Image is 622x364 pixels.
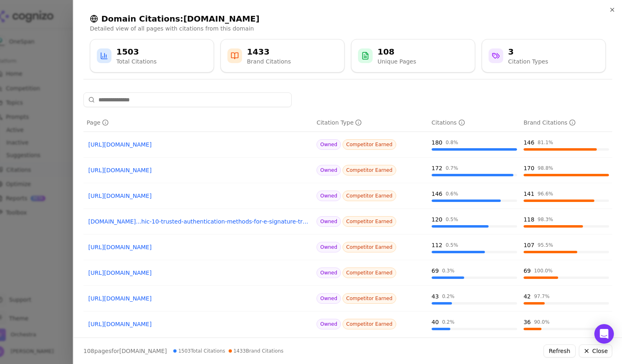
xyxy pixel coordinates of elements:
[446,242,458,248] div: 0.5 %
[343,139,396,150] span: Competitor Earned
[446,165,458,171] div: 0.7 %
[524,190,535,198] div: 141
[87,118,109,127] div: Page
[538,216,553,223] div: 98.3 %
[316,319,341,329] span: Owned
[508,46,548,57] div: 3
[247,46,291,57] div: 1433
[524,215,535,224] div: 118
[343,165,396,175] span: Competitor Earned
[316,293,341,304] span: Owned
[119,348,167,354] span: [DOMAIN_NAME]
[446,139,458,146] div: 0.8 %
[343,293,396,304] span: Competitor Earned
[520,114,612,132] th: brandCitationCount
[432,318,439,326] div: 40
[432,267,439,275] div: 69
[442,268,455,274] div: 0.3 %
[88,217,308,226] a: [DOMAIN_NAME]...hic-10-trusted-authentication-methods-for-e-signature-transactions
[534,268,553,274] div: 100.0 %
[432,164,443,172] div: 172
[90,24,606,33] p: Detailed view of all pages with citations from this domain
[524,292,531,300] div: 42
[90,13,606,24] h2: Domain Citations: [DOMAIN_NAME]
[316,191,341,201] span: Owned
[432,215,443,224] div: 120
[432,241,443,249] div: 112
[432,292,439,300] div: 43
[83,348,94,354] span: 108
[432,118,465,127] div: Citations
[229,348,284,354] span: 1433 Brand Citations
[446,191,458,197] div: 0.6 %
[508,57,548,66] div: Citation Types
[378,46,416,57] div: 108
[343,216,396,227] span: Competitor Earned
[446,216,458,223] div: 0.5 %
[442,319,455,325] div: 0.2 %
[538,242,553,248] div: 95.5 %
[524,267,531,275] div: 69
[316,216,341,227] span: Owned
[313,114,428,132] th: citationTypes
[343,268,396,278] span: Competitor Earned
[83,114,313,132] th: page
[343,319,396,329] span: Competitor Earned
[343,242,396,252] span: Competitor Earned
[343,191,396,201] span: Competitor Earned
[116,57,157,66] div: Total Citations
[316,165,341,175] span: Owned
[432,190,443,198] div: 146
[83,347,167,355] p: page s for
[316,242,341,252] span: Owned
[88,192,308,200] a: [URL][DOMAIN_NAME]
[173,348,225,354] span: 1503 Total Citations
[428,114,520,132] th: totalCitationCount
[524,318,531,326] div: 36
[116,46,157,57] div: 1503
[88,269,308,277] a: [URL][DOMAIN_NAME]
[432,138,443,147] div: 180
[378,57,416,66] div: Unique Pages
[538,139,553,146] div: 81.1 %
[316,118,362,127] div: Citation Type
[316,139,341,150] span: Owned
[538,191,553,197] div: 96.6 %
[88,294,308,303] a: [URL][DOMAIN_NAME]
[524,118,576,127] div: Brand Citations
[88,140,308,149] a: [URL][DOMAIN_NAME]
[88,166,308,174] a: [URL][DOMAIN_NAME]
[88,320,308,328] a: [URL][DOMAIN_NAME]
[538,165,553,171] div: 98.8 %
[579,344,612,357] button: Close
[534,319,550,325] div: 90.0 %
[534,293,550,300] div: 97.7 %
[524,138,535,147] div: 146
[543,344,576,357] button: Refresh
[247,57,291,66] div: Brand Citations
[524,241,535,249] div: 107
[88,243,308,251] a: [URL][DOMAIN_NAME]
[316,268,341,278] span: Owned
[524,164,535,172] div: 170
[442,293,455,300] div: 0.2 %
